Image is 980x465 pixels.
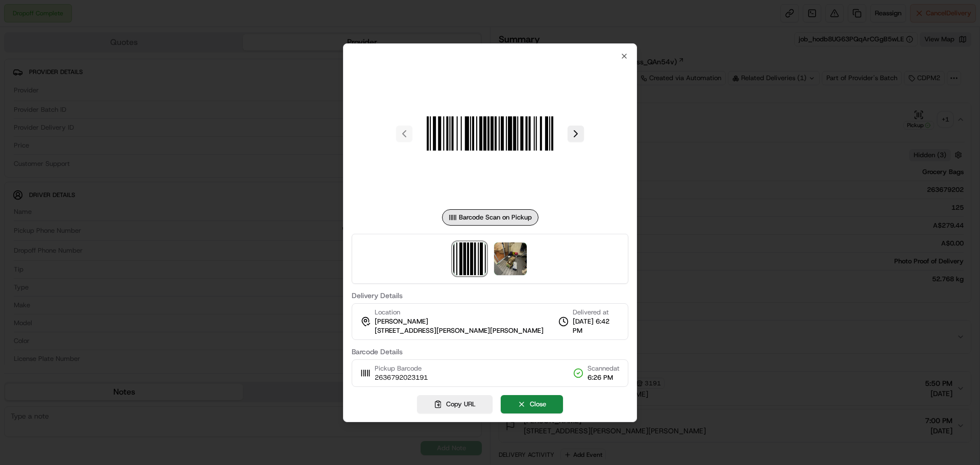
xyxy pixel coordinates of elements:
[352,292,628,299] label: Delivery Details
[86,149,94,157] div: 💻
[10,10,31,31] img: Nash
[375,326,544,335] span: [STREET_ADDRESS][PERSON_NAME][PERSON_NAME]
[375,308,400,317] span: Location
[174,101,186,113] button: Start new chat
[375,364,428,373] span: Pickup Barcode
[442,209,538,226] div: Barcode Scan on Pickup
[375,373,428,382] span: 2636792023191
[352,348,628,355] label: Barcode Details
[35,108,129,116] div: We're available if you need us!
[417,395,493,413] button: Copy URL
[453,242,486,275] img: barcode_scan_on_pickup image
[27,66,168,77] input: Clear
[416,60,563,207] img: barcode_scan_on_pickup image
[587,373,620,382] span: 6:26 PM
[494,242,527,275] img: photo_proof_of_delivery image
[6,144,82,162] a: 📗Knowledge Base
[72,173,124,181] a: Powered byPylon
[102,173,124,181] span: Pylon
[20,148,78,158] span: Knowledge Base
[35,97,167,108] div: Start new chat
[10,97,29,116] img: 1736555255976-a54dd68f-1ca7-489b-9aae-adbdc363a1c4
[375,317,428,326] span: [PERSON_NAME]
[10,41,186,57] p: Welcome 👋
[96,148,164,158] span: API Documentation
[587,364,620,373] span: Scanned at
[501,395,563,413] button: Close
[10,149,18,157] div: 📗
[573,308,620,317] span: Delivered at
[573,317,620,335] span: [DATE] 6:42 PM
[82,144,168,162] a: 💻API Documentation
